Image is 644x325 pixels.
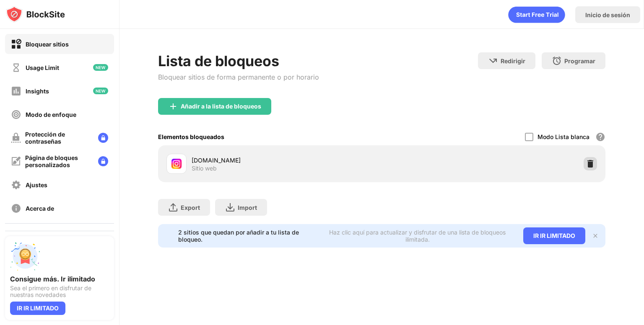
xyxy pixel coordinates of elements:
[93,64,108,71] img: new-icon.svg
[25,131,91,145] div: Protección de contraseñas
[508,6,565,23] div: animation
[192,165,217,172] div: Sitio web
[11,133,21,143] img: password-protection-off.svg
[171,159,182,169] img: favicons
[238,204,257,211] div: Import
[523,227,585,244] div: IR IR LIMITADO
[585,11,630,18] div: Inicio de sesión
[11,86,21,96] img: insights-off.svg
[322,229,513,243] div: Haz clic aquí para actualizar y disfrutar de una lista de bloqueos ilimitada.
[538,133,589,140] div: Modo Lista blanca
[98,156,108,166] img: lock-menu.svg
[158,133,224,140] div: Elementos bloqueados
[25,154,91,168] div: Página de bloques personalizados
[98,133,108,143] img: lock-menu.svg
[192,156,382,165] div: [DOMAIN_NAME]
[181,204,200,211] div: Export
[10,241,40,271] img: push-unlimited.svg
[564,57,595,64] div: Programar
[158,52,319,70] div: Lista de bloqueos
[6,6,65,23] img: logo-blocksite.svg
[26,181,47,188] div: Ajustes
[11,39,21,49] img: block-on.svg
[178,229,317,243] div: 2 sitios que quedan por añadir a tu lista de bloqueo.
[10,285,109,298] div: Sea el primero en disfrutar de nuestras novedades
[26,111,76,118] div: Modo de enfoque
[93,88,108,94] img: new-icon.svg
[592,232,599,239] img: x-button.svg
[11,109,21,120] img: focus-off.svg
[158,73,319,81] div: Bloquear sitios de forma permanente o por horario
[26,88,49,95] div: Insights
[11,156,21,166] img: customize-block-page-off.svg
[181,103,261,110] div: Añadir a la lista de bloqueos
[11,203,21,214] img: about-off.svg
[26,64,59,71] div: Usage Limit
[11,62,21,73] img: time-usage-off.svg
[10,275,109,283] div: Consigue más. Ir ilimitado
[26,41,69,48] div: Bloquear sitios
[10,302,65,315] div: IR IR LIMITADO
[11,180,21,190] img: settings-off.svg
[501,57,525,64] div: Redirigir
[26,205,54,212] div: Acerca de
